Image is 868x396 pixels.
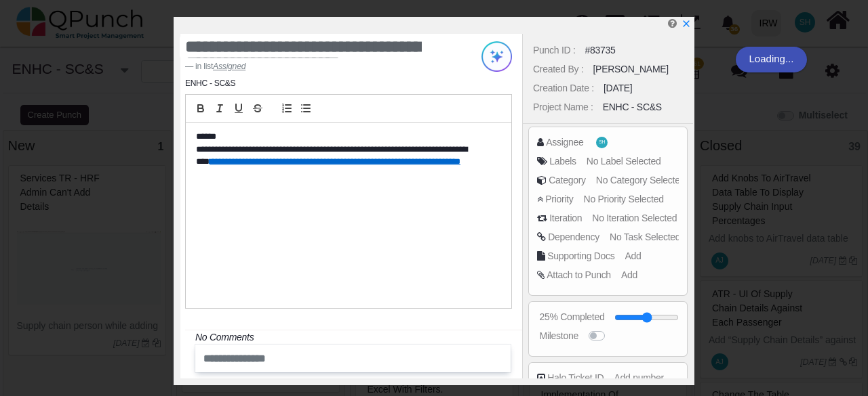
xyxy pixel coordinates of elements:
[668,18,677,28] i: Edit Punch
[682,19,691,28] svg: x
[195,332,254,343] i: No Comments
[185,77,235,89] li: ENHC - SC&S
[682,18,691,29] a: x
[736,47,808,72] div: Loading...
